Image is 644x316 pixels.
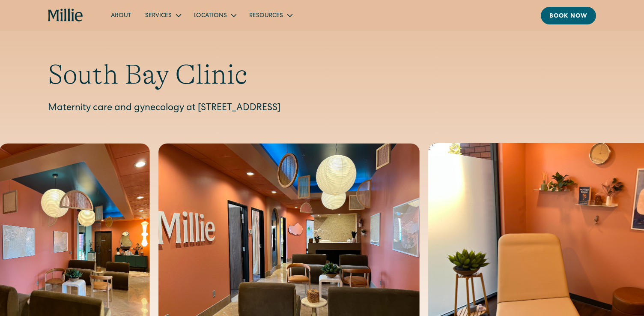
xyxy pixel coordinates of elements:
[194,12,227,21] div: Locations
[541,7,596,24] a: Book now
[187,8,242,22] div: Locations
[138,8,187,22] div: Services
[249,12,283,21] div: Resources
[48,102,596,116] p: Maternity care and gynecology at [STREET_ADDRESS]
[48,9,83,22] a: home
[104,8,138,22] a: About
[48,58,596,91] h1: South Bay Clinic
[145,12,172,21] div: Services
[242,8,298,22] div: Resources
[549,12,587,21] div: Book now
